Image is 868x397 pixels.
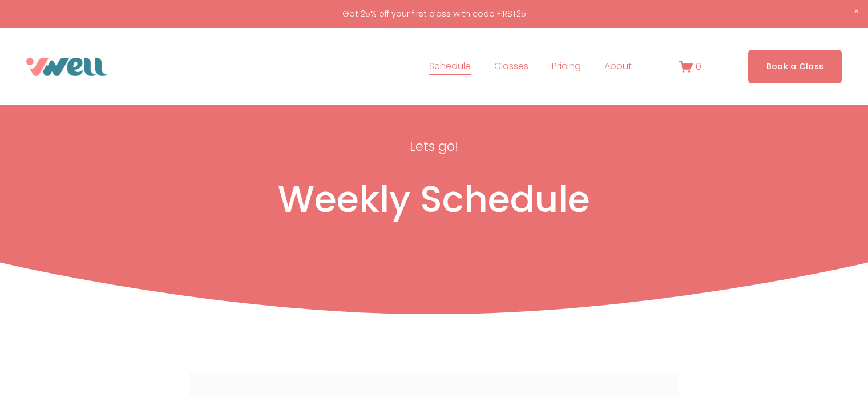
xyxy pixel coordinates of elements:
[604,58,632,75] span: About
[429,58,471,76] a: Schedule
[604,58,632,76] a: folder dropdown
[26,58,107,76] img: VWell
[679,59,701,74] a: 0 items in cart
[494,58,528,76] a: folder dropdown
[552,58,581,76] a: Pricing
[748,50,842,83] a: Book a Class
[696,60,701,73] span: 0
[494,58,528,75] span: Classes
[293,135,575,158] p: Lets go!
[92,177,777,222] h1: Weekly Schedule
